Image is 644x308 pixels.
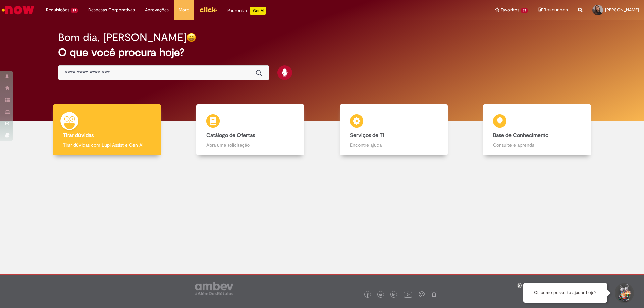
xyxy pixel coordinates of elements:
b: Tirar dúvidas [63,132,94,139]
img: logo_footer_facebook.png [366,293,369,297]
p: Abra uma solicitação [206,142,294,148]
img: logo_footer_youtube.png [404,290,412,299]
p: Encontre ajuda [350,142,438,148]
span: Despesas Corporativas [88,7,135,13]
a: Base de Conhecimento Consulte e aprenda [466,104,609,156]
div: Oi, como posso te ajudar hoje? [523,283,607,303]
img: logo_footer_workplace.png [419,291,425,297]
span: Rascunhos [544,7,568,13]
span: 33 [521,8,528,13]
img: logo_footer_naosei.png [431,291,437,297]
h2: O que você procura hoje? [58,47,586,58]
b: Base de Conhecimento [493,132,548,139]
img: logo_footer_ambev_rotulo_gray.png [195,282,233,295]
span: Favoritos [501,7,519,13]
b: Serviços de TI [350,132,384,139]
p: +GenAi [250,7,266,15]
span: 29 [71,8,78,13]
a: Catálogo de Ofertas Abra uma solicitação [179,104,322,156]
a: Serviços de TI Encontre ajuda [322,104,466,156]
h2: Bom dia, [PERSON_NAME] [58,32,186,43]
img: click_logo_yellow_360x200.png [199,5,217,15]
div: Padroniza [227,7,266,15]
a: Tirar dúvidas Tirar dúvidas com Lupi Assist e Gen Ai [35,104,179,156]
span: [PERSON_NAME] [605,7,639,13]
p: Tirar dúvidas com Lupi Assist e Gen Ai [63,142,151,148]
img: happy-face.png [186,33,196,42]
span: More [179,7,189,13]
button: Iniciar Conversa de Suporte [614,283,634,303]
img: ServiceNow [1,3,35,17]
span: Requisições [46,7,69,13]
span: Aprovações [145,7,169,13]
a: Rascunhos [538,7,568,13]
img: logo_footer_twitter.png [379,293,382,297]
b: Catálogo de Ofertas [206,132,255,139]
p: Consulte e aprenda [493,142,581,148]
img: logo_footer_linkedin.png [392,293,396,297]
